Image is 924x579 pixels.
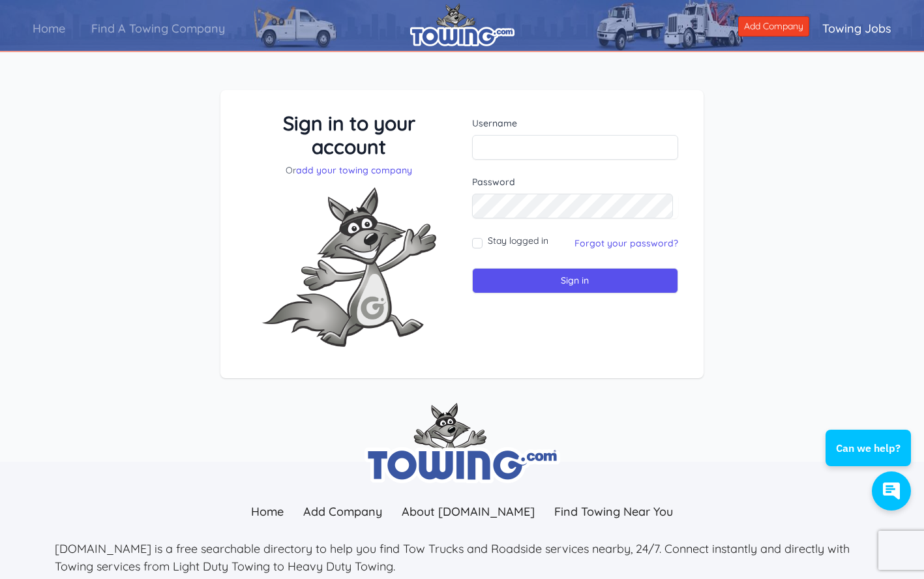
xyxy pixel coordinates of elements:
[472,268,679,293] input: Sign in
[809,10,904,47] a: Towing Jobs
[488,234,548,247] label: Stay logged in
[55,540,870,575] p: [DOMAIN_NAME] is a free searchable directory to help you find Tow Trucks and Roadside services ne...
[246,164,453,177] p: Or
[392,497,544,526] a: About [DOMAIN_NAME]
[812,394,924,524] iframe: Conversations
[293,497,392,526] a: Add Company
[472,175,679,188] label: Password
[241,497,293,526] a: Home
[365,403,560,483] img: towing
[251,177,447,357] img: Fox-Excited.png
[738,16,809,37] a: Add Company
[574,237,678,249] a: Forgot your password?
[544,497,683,526] a: Find Towing Near You
[472,117,679,130] label: Username
[410,3,514,46] img: logo.png
[296,164,412,176] a: add your towing company
[78,10,238,47] a: Find A Towing Company
[246,111,453,158] h3: Sign in to your account
[20,10,78,47] a: Home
